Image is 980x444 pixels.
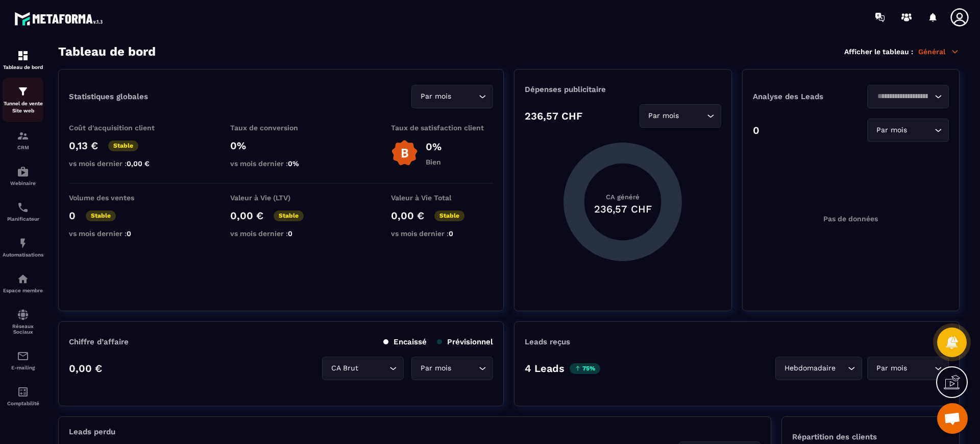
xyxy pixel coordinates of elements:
p: Afficher le tableau : [844,48,913,56]
span: Par mois [418,91,453,102]
input: Search for option [360,363,387,374]
img: scheduler [17,201,29,214]
img: social-network [17,309,29,321]
div: Search for option [867,119,949,142]
a: formationformationTableau de bord [3,42,43,78]
p: Stable [108,141,138,151]
p: CRM [3,145,43,150]
p: Leads reçus [525,337,570,346]
p: vs mois dernier : [230,229,332,238]
p: 0 [753,124,759,136]
a: social-networksocial-networkRéseaux Sociaux [3,301,43,342]
p: Statistiques globales [69,92,148,101]
div: Search for option [322,357,404,380]
p: Répartition des clients [792,432,949,441]
img: email [17,350,29,362]
p: 0 [69,209,76,222]
p: 0,13 € [69,139,98,152]
div: Ouvrir le chat [937,403,968,434]
p: Stable [274,211,304,221]
p: Leads perdu [69,427,115,436]
p: Planificateur [3,216,43,222]
p: vs mois dernier : [69,229,171,238]
a: accountantaccountantComptabilité [3,378,43,414]
span: 0% [288,159,299,168]
div: Search for option [411,85,493,108]
input: Search for option [453,363,476,374]
p: Taux de conversion [230,124,332,132]
p: E-mailing [3,365,43,370]
span: Par mois [874,125,909,136]
h3: Tableau de bord [58,44,156,59]
span: 0 [127,229,131,238]
p: Réseaux Sociaux [3,323,43,335]
input: Search for option [874,91,932,102]
p: 0% [426,141,442,153]
img: formation [17,85,29,98]
input: Search for option [909,363,932,374]
p: vs mois dernier : [69,159,171,168]
input: Search for option [838,363,845,374]
span: Hebdomadaire [782,363,838,374]
img: automations [17,273,29,285]
a: formationformationCRM [3,122,43,158]
p: Comptabilité [3,401,43,406]
img: logo [14,9,106,28]
p: Dépenses publicitaire [525,85,721,94]
span: CA Brut [329,363,360,374]
img: automations [17,237,29,249]
p: Bien [426,158,442,166]
span: 0 [288,229,292,238]
p: 236,57 CHF [525,110,582,122]
div: Search for option [411,357,493,380]
a: automationsautomationsWebinaire [3,158,43,194]
span: 0 [449,229,453,238]
input: Search for option [909,125,932,136]
p: Analyse des Leads [753,92,851,101]
p: 4 Leads [525,362,565,375]
p: Valeur à Vie Total [391,194,493,202]
span: Par mois [646,110,681,122]
img: accountant [17,386,29,398]
p: vs mois dernier : [230,159,332,168]
p: 0,00 € [69,362,102,375]
img: formation [17,130,29,142]
p: 75% [570,363,600,374]
p: Coût d'acquisition client [69,124,171,132]
p: Pas de données [823,215,878,223]
p: Encaissé [383,337,427,346]
p: 0,00 € [230,209,263,222]
a: formationformationTunnel de vente Site web [3,78,43,122]
p: 0% [230,139,332,152]
p: Général [918,47,960,56]
span: 0,00 € [127,159,150,168]
div: Search for option [775,357,862,380]
p: Tunnel de vente Site web [3,100,43,114]
input: Search for option [453,91,476,102]
a: automationsautomationsEspace membre [3,265,43,301]
a: automationsautomationsAutomatisations [3,229,43,265]
p: Espace membre [3,288,43,293]
p: vs mois dernier : [391,229,493,238]
p: Valeur à Vie (LTV) [230,194,332,202]
p: Chiffre d’affaire [69,337,129,346]
a: schedulerschedulerPlanificateur [3,194,43,229]
img: formation [17,50,29,62]
input: Search for option [681,110,704,122]
div: Search for option [640,104,721,128]
p: Volume des ventes [69,194,171,202]
p: Prévisionnel [437,337,493,346]
p: Tableau de bord [3,64,43,70]
span: Par mois [874,363,909,374]
div: Search for option [867,357,949,380]
img: automations [17,166,29,178]
p: 0,00 € [391,209,424,222]
p: Taux de satisfaction client [391,124,493,132]
p: Stable [86,211,116,221]
span: Par mois [418,363,453,374]
img: b-badge-o.b3b20ee6.svg [391,139,418,167]
a: emailemailE-mailing [3,342,43,378]
div: Search for option [867,85,949,108]
p: Automatisations [3,252,43,258]
p: Stable [434,211,464,221]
